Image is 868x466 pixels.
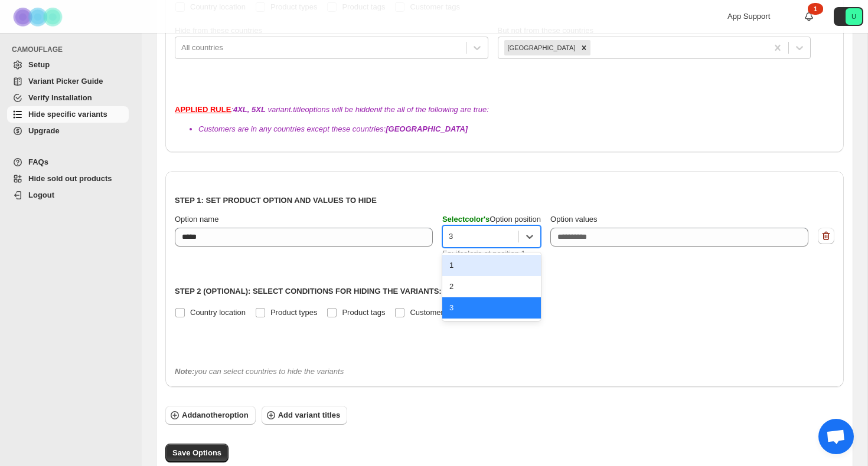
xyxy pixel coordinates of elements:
span: Option values [550,215,598,224]
span: Country location [190,308,246,317]
span: App Support [727,12,770,21]
a: Setup [7,57,129,73]
span: Avatar with initials U [846,8,862,25]
span: Hide specific variants [28,110,107,119]
div: 3 [442,297,541,319]
a: Hide sold out products [7,170,129,187]
div: you can select countries to hide the variants [175,366,834,378]
span: Verify Installation [28,93,92,102]
p: Step 1: Set product option and values to hide [175,195,834,206]
div: : variant.title options will be hidden if the all of the following are true: [175,104,834,135]
text: U [851,13,856,20]
span: Option position [442,215,541,224]
span: Add another option [182,409,249,421]
a: Upgrade [7,123,129,139]
span: Select color 's [442,215,490,224]
span: Option name [175,215,218,224]
a: 1 [803,11,815,22]
span: Add variant titles [278,409,340,421]
button: Add variant titles [262,406,347,425]
button: Avatar with initials U [834,7,863,26]
div: [GEOGRAPHIC_DATA] [504,40,577,55]
span: Variant Picker Guide [28,77,103,86]
button: Save Options [165,444,229,462]
p: Step 2 (Optional): Select conditions for hiding the variants: [175,285,834,297]
a: Logout [7,187,129,204]
span: Setup [28,60,50,69]
div: Eg: if color is at position 1, set it to 1 [442,248,541,271]
span: Product types [270,308,318,317]
b: [GEOGRAPHIC_DATA] [386,124,468,133]
a: FAQs [7,154,129,170]
img: Camouflage [9,1,68,33]
button: Addanotheroption [165,406,256,425]
a: Open chat [818,419,854,454]
a: Variant Picker Guide [7,73,129,90]
span: Save Options [172,447,221,459]
div: Remove United States [577,40,590,55]
b: 4XL, 5XL [233,105,266,114]
span: Logout [28,191,54,199]
span: Upgrade [28,126,60,135]
span: Hide sold out products [28,174,112,183]
span: Customer tags [410,308,460,317]
span: CAMOUFLAGE [12,45,133,54]
strong: APPLIED RULE [175,105,231,114]
a: Hide specific variants [7,106,129,123]
div: 1 [808,3,823,15]
span: Product tags [342,308,385,317]
span: Customers are in any countries [198,124,305,133]
a: Verify Installation [7,90,129,106]
span: FAQs [28,157,48,166]
b: Note: [175,367,194,376]
div: 1 [442,255,541,276]
div: 2 [442,276,541,297]
span: except these countries: [307,124,468,133]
